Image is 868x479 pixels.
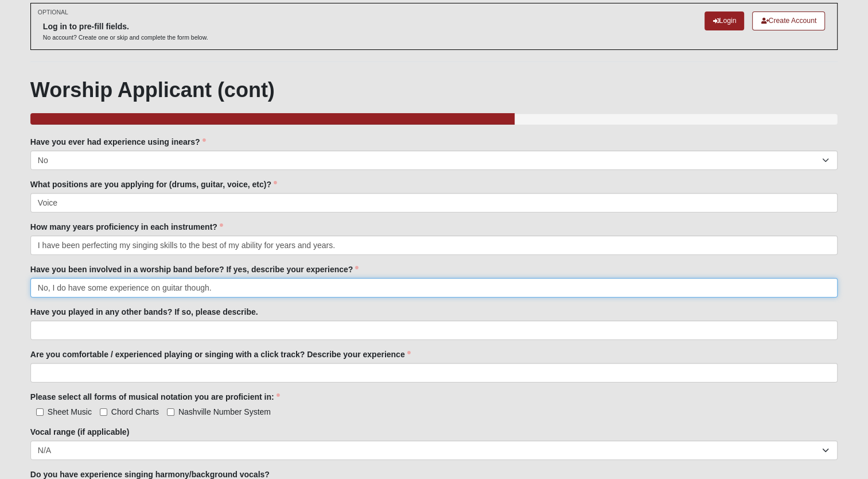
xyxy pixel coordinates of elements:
[752,11,825,30] a: Create Account
[30,426,129,438] label: Vocal range (if applicable)
[43,33,208,42] p: No account? Create one or skip and complete the form below.
[30,78,838,102] h1: Worship Applicant (cont)
[30,179,277,190] label: What positions are you applying for (drums, guitar, voice, etc)?
[36,408,44,416] input: Sheet Music
[30,221,223,233] label: How many years proficiency in each instrument?
[30,136,206,148] label: Have you ever had experience using inears?
[178,407,271,416] span: Nashville Number System
[38,8,68,17] small: OPTIONAL
[43,22,208,32] h6: Log in to pre-fill fields.
[167,408,174,416] input: Nashville Number System
[100,408,107,416] input: Chord Charts
[30,264,359,275] label: Have you been involved in a worship band before? If yes, describe your experience?
[30,391,280,403] label: Please select all forms of musical notation you are proficient in:
[48,407,92,416] span: Sheet Music
[30,349,411,360] label: Are you comfortable / experienced playing or singing with a click track? Describe your experience
[111,407,159,416] span: Chord Charts
[704,11,744,30] a: Login
[30,306,258,318] label: Have you played in any other bands? If so, please describe.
